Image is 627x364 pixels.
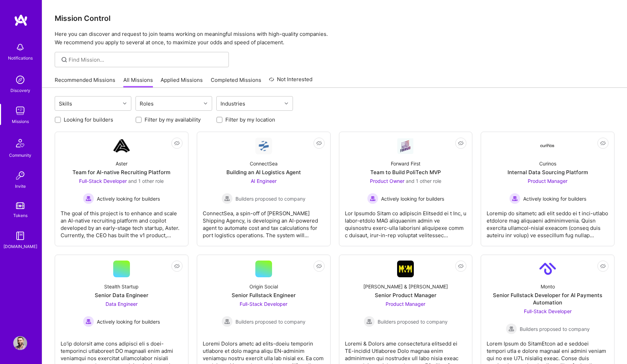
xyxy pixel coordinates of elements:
[235,195,305,202] span: Builders proposed to company
[600,263,606,269] i: icon EyeClosed
[3,243,37,250] div: [DOMAIN_NAME]
[13,169,27,183] img: Invite
[269,75,312,88] a: Not Interested
[219,99,247,109] div: Industries
[391,160,420,167] div: Forward First
[83,193,94,204] img: Actively looking for builders
[240,301,287,307] span: Full-Stack Developer
[528,178,567,184] span: Product Manager
[13,73,27,87] img: discovery
[113,138,130,154] img: Company Logo
[123,102,126,105] i: icon Chevron
[138,99,155,109] div: Roles
[487,204,609,239] div: Loremip do sitametc adi elit seddo ei t inci-utlabo etdolore mag aliquaeni adminimvenia. Quisn ex...
[145,116,201,123] label: Filter by my availability
[249,283,278,290] div: Origin Social
[222,316,233,327] img: Builders proposed to company
[95,292,148,299] div: Senior Data Engineer
[370,178,404,184] span: Product Owner
[204,102,207,105] i: icon Chevron
[10,87,30,94] div: Discovery
[539,160,556,167] div: Curinos
[16,202,24,209] img: tokens
[79,178,127,184] span: Full-Stack Developer
[97,318,160,325] span: Actively looking for builders
[316,140,322,146] i: icon EyeClosed
[61,138,183,240] a: Company LogoAsterTeam for AI-native Recruiting PlatformFull-Stack Developer and 1 other roleActiv...
[378,318,448,325] span: Builders proposed to company
[255,138,272,154] img: Company Logo
[203,138,325,240] a: Company LogoConnectSeaBuilding an AI Logistics AgentAI Engineer Builders proposed to companyBuild...
[458,140,464,146] i: icon EyeClosed
[55,30,614,47] p: Here you can discover and request to join teams working on meaningful missions with high-quality ...
[600,140,606,146] i: icon EyeClosed
[375,292,436,299] div: Senior Product Manager
[13,212,28,219] div: Tokens
[211,76,261,88] a: Completed Missions
[203,204,325,239] div: ConnectSea, a spin-off of [PERSON_NAME] Shipping Agency, is developing an AI-powered agent to aut...
[285,102,288,105] i: icon Chevron
[316,263,322,269] i: icon EyeClosed
[397,138,414,154] img: Company Logo
[225,116,275,123] label: Filter by my location
[345,204,467,239] div: Lor Ipsumdo Sitam co adipiscin Elitsedd ei t Inc, u labor-etdolo MAG aliquaenim admin ve quisnost...
[13,104,27,118] img: teamwork
[61,204,183,239] div: The goal of this project is to enhance and scale an AI-native recruiting platform and copilot dev...
[406,178,441,184] span: and 1 other role
[541,283,555,290] div: Monto
[69,56,224,63] input: Find Mission...
[508,169,588,176] div: Internal Data Sourcing Platform
[128,178,164,184] span: and 1 other role
[524,308,572,314] span: Full-Stack Developer
[55,14,614,23] h3: Mission Control
[123,76,153,88] a: All Missions
[506,323,517,334] img: Builders proposed to company
[8,54,33,62] div: Notifications
[226,169,301,176] div: Building an AI Logistics Agent
[13,336,27,350] img: User Avatar
[161,76,203,88] a: Applied Missions
[520,325,590,333] span: Builders proposed to company
[174,140,180,146] i: icon EyeClosed
[386,301,425,307] span: Product Manager
[104,283,139,290] div: Stealth Startup
[487,138,609,240] a: Company LogoCurinosInternal Data Sourcing PlatformProduct Manager Actively looking for buildersAc...
[370,169,441,176] div: Team to Build PoliTech MVP
[539,144,556,148] img: Company Logo
[97,195,160,202] span: Actively looking for builders
[12,135,29,152] img: Community
[235,318,305,325] span: Builders proposed to company
[11,336,29,350] a: User Avatar
[251,178,277,184] span: AI Engineer
[345,138,467,240] a: Company LogoForward FirstTeam to Build PoliTech MVPProduct Owner and 1 other roleActively looking...
[15,183,26,190] div: Invite
[12,118,29,125] div: Missions
[523,195,586,202] span: Actively looking for builders
[106,301,138,307] span: Data Engineer
[539,261,556,277] img: Company Logo
[363,283,448,290] div: [PERSON_NAME] & [PERSON_NAME]
[13,40,27,54] img: bell
[367,193,378,204] img: Actively looking for builders
[116,160,127,167] div: Aster
[397,261,414,277] img: Company Logo
[232,292,296,299] div: Senior Fullstack Engineer
[83,316,94,327] img: Actively looking for builders
[174,263,180,269] i: icon EyeClosed
[55,76,115,88] a: Recommended Missions
[9,152,31,159] div: Community
[222,193,233,204] img: Builders proposed to company
[250,160,278,167] div: ConnectSea
[14,14,28,26] img: logo
[509,193,520,204] img: Actively looking for builders
[64,116,113,123] label: Looking for builders
[364,316,375,327] img: Builders proposed to company
[57,99,74,109] div: Skills
[13,229,27,243] img: guide book
[487,292,609,306] div: Senior Fullstack Developer for AI Payments Automation
[60,56,68,64] i: icon SearchGrey
[72,169,170,176] div: Team for AI-native Recruiting Platform
[381,195,444,202] span: Actively looking for builders
[458,263,464,269] i: icon EyeClosed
